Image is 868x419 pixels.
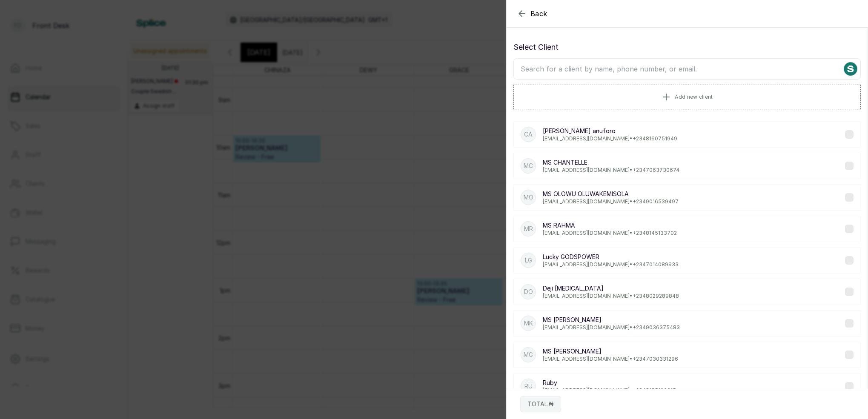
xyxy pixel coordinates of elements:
p: MS [PERSON_NAME] [543,316,680,324]
span: Back [530,9,547,19]
p: [EMAIL_ADDRESS][DOMAIN_NAME] • +234 9016539497 [543,198,679,205]
p: Ruby [543,379,676,387]
p: LG [525,256,532,265]
p: MS CHANTELLE [543,158,679,167]
span: Add new client [675,94,713,100]
p: [EMAIL_ADDRESS][DOMAIN_NAME] • +234 8145133702 [543,230,677,237]
p: [EMAIL_ADDRESS][DOMAIN_NAME] • +234 9036375483 [543,324,680,331]
button: Back [517,9,547,19]
p: MG [524,351,533,359]
p: [EMAIL_ADDRESS][DOMAIN_NAME] • +234 7014089933 [543,261,679,268]
input: Search for a client by name, phone number, or email. [513,58,861,80]
p: MO [524,193,533,202]
button: Add new client [513,85,861,109]
p: [PERSON_NAME] anuforo [543,127,677,135]
p: MS [PERSON_NAME] [543,347,678,356]
p: [EMAIL_ADDRESS][DOMAIN_NAME] • +234 8160751949 [543,135,677,142]
p: Deji [MEDICAL_DATA] [543,284,679,293]
p: MC [524,162,533,170]
p: [EMAIL_ADDRESS][DOMAIN_NAME] • +234 7063730674 [543,167,679,174]
p: TOTAL: ₦ [527,400,554,408]
p: MR [524,225,533,233]
p: MK [524,319,533,328]
p: Lucky GODSPOWER [543,253,679,261]
p: Select Client [513,41,861,53]
p: MS RAHMA [543,221,677,230]
p: [EMAIL_ADDRESS][DOMAIN_NAME] • +234 7030331296 [543,356,678,362]
p: [EMAIL_ADDRESS][DOMAIN_NAME] • +234 8135190615 [543,387,676,394]
p: DO [524,288,533,296]
p: [EMAIL_ADDRESS][DOMAIN_NAME] • +234 8029289848 [543,293,679,299]
p: Ca [524,130,533,139]
p: Ru [524,382,533,390]
p: MS OLOWU OLUWAKEMISOLA [543,190,679,198]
